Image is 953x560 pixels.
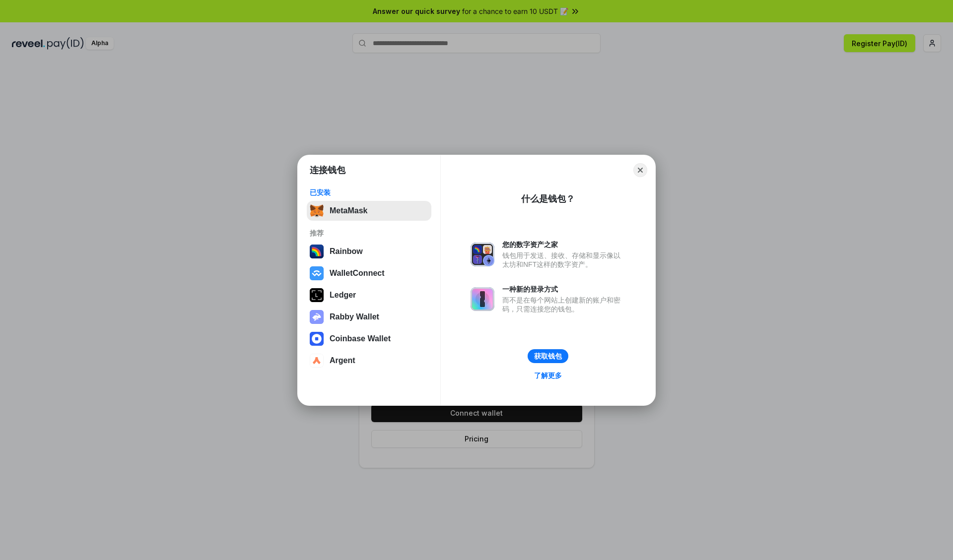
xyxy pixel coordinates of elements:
[310,188,428,197] div: 已安装
[330,312,379,321] div: Rabby Wallet
[330,269,385,278] div: WalletConnect
[330,247,363,256] div: Rainbow
[307,307,431,327] button: Rabby Wallet
[521,193,575,205] div: 什么是钱包？
[471,243,494,266] img: svg+xml,%3Csvg%20xmlns%3D%22http%3A%2F%2Fwww.w3.org%2F2000%2Fsvg%22%20fill%3D%22none%22%20viewBox...
[310,164,345,176] h1: 连接钱包
[307,201,431,221] button: MetaMask
[310,229,428,238] div: 推荐
[310,245,324,258] img: svg+xml,%3Csvg%20width%3D%22120%22%20height%3D%22120%22%20viewBox%3D%220%200%20120%20120%22%20fil...
[310,288,324,302] img: svg+xml,%3Csvg%20xmlns%3D%22http%3A%2F%2Fwww.w3.org%2F2000%2Fsvg%22%20width%3D%2228%22%20height%3...
[307,329,431,349] button: Coinbase Wallet
[528,369,568,382] a: 了解更多
[330,356,355,365] div: Argent
[502,251,625,269] div: 钱包用于发送、接收、存储和显示像以太坊和NFT这样的数字资产。
[330,206,367,215] div: MetaMask
[528,349,568,363] button: 获取钱包
[534,371,562,380] div: 了解更多
[307,351,431,371] button: Argent
[471,287,494,311] img: svg+xml,%3Csvg%20xmlns%3D%22http%3A%2F%2Fwww.w3.org%2F2000%2Fsvg%22%20fill%3D%22none%22%20viewBox...
[534,352,562,361] div: 获取钱包
[310,266,324,280] img: svg+xml,%3Csvg%20width%3D%2228%22%20height%3D%2228%22%20viewBox%3D%220%200%2028%2028%22%20fill%3D...
[307,263,431,283] button: WalletConnect
[307,285,431,305] button: Ledger
[330,334,391,343] div: Coinbase Wallet
[330,291,356,300] div: Ledger
[310,310,324,324] img: svg+xml,%3Csvg%20xmlns%3D%22http%3A%2F%2Fwww.w3.org%2F2000%2Fsvg%22%20fill%3D%22none%22%20viewBox...
[502,285,625,294] div: 一种新的登录方式
[502,240,625,249] div: 您的数字资产之家
[310,332,324,346] img: svg+xml,%3Csvg%20width%3D%2228%22%20height%3D%2228%22%20viewBox%3D%220%200%2028%2028%22%20fill%3D...
[633,163,647,177] button: Close
[310,354,324,368] img: svg+xml,%3Csvg%20width%3D%2228%22%20height%3D%2228%22%20viewBox%3D%220%200%2028%2028%22%20fill%3D...
[310,204,324,218] img: svg+xml,%3Csvg%20fill%3D%22none%22%20height%3D%2233%22%20viewBox%3D%220%200%2035%2033%22%20width%...
[502,296,625,313] div: 而不是在每个网站上创建新的账户和密码，只需连接您的钱包。
[307,242,431,261] button: Rainbow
